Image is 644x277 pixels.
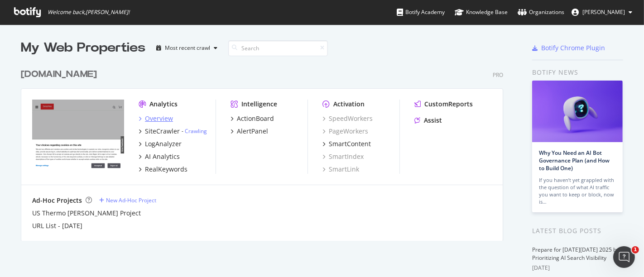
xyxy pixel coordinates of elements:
div: Ad-Hoc Projects [32,196,82,205]
div: My Web Properties [21,39,145,57]
div: AlertPanel [237,127,268,136]
div: CustomReports [424,100,473,109]
div: AI Analytics [145,152,180,161]
span: Prashant Kumar [582,8,625,16]
div: Botify news [532,67,623,77]
div: - [182,127,207,135]
a: LogAnalyzer [139,139,182,148]
div: RealKeywords [145,165,187,174]
div: ActionBoard [237,114,274,123]
a: SmartContent [322,139,371,148]
img: thermofisher.com [32,100,124,173]
a: Overview [139,114,173,123]
div: Intelligence [241,100,277,109]
span: 1 [632,246,639,253]
a: Crawling [185,127,207,135]
iframe: Intercom live chat [613,246,635,268]
img: Why You Need an AI Bot Governance Plan (and How to Build One) [532,81,623,142]
div: Activation [333,100,365,109]
div: Overview [145,114,173,123]
div: [DATE] [532,264,623,272]
div: If you haven’t yet grappled with the question of what AI traffic you want to keep or block, now is… [539,177,616,205]
a: PageWorkers [322,127,368,136]
a: ActionBoard [231,114,274,123]
div: Knowledge Base [455,8,508,17]
div: SmartContent [329,139,371,148]
a: Assist [414,116,442,125]
div: Organizations [518,8,564,17]
a: Botify Chrome Plugin [532,43,605,53]
button: Most recent crawl [153,41,221,55]
button: [PERSON_NAME] [564,5,639,19]
a: [DOMAIN_NAME] [21,68,101,81]
a: SpeedWorkers [322,114,373,123]
a: New Ad-Hoc Project [99,196,156,204]
a: Prepare for [DATE][DATE] 2025 by Prioritizing AI Search Visibility [532,246,619,262]
div: SiteCrawler [145,127,180,136]
a: CustomReports [414,100,473,109]
a: AlertPanel [231,127,268,136]
div: Assist [424,116,442,125]
span: Welcome back, [PERSON_NAME] ! [48,9,130,16]
a: SiteCrawler- Crawling [139,127,207,136]
div: [DOMAIN_NAME] [21,68,97,81]
a: Why You Need an AI Bot Governance Plan (and How to Build One) [539,149,610,172]
input: Search [228,40,328,56]
div: Botify Academy [397,8,445,17]
a: URL List - [DATE] [32,221,82,230]
div: LogAnalyzer [145,139,182,148]
a: US Thermo [PERSON_NAME] Project [32,209,141,218]
div: Analytics [149,100,178,109]
a: AI Analytics [139,152,180,161]
div: Pro [493,71,503,79]
a: RealKeywords [139,165,187,174]
div: Botify Chrome Plugin [541,43,605,53]
div: grid [21,57,510,241]
div: Most recent crawl [165,45,210,51]
a: SmartIndex [322,152,364,161]
div: Latest Blog Posts [532,226,623,236]
a: SmartLink [322,165,359,174]
div: New Ad-Hoc Project [106,196,156,204]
